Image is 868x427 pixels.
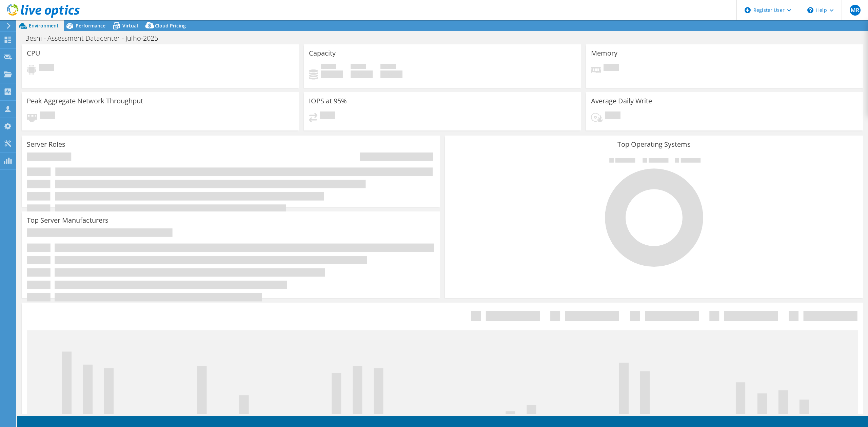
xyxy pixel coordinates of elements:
[22,35,169,42] h1: Besni - Assessment Datacenter - Julho-2025
[320,111,335,121] span: Pending
[351,64,366,70] span: Free
[27,141,65,148] h3: Server Roles
[76,22,105,29] span: Performance
[591,97,652,105] h3: Average Daily Write
[380,64,396,70] span: Total
[309,49,336,57] h3: Capacity
[321,70,343,78] h4: 0 GiB
[27,97,143,105] h3: Peak Aggregate Network Throughput
[40,111,55,121] span: Pending
[321,64,336,70] span: Used
[450,141,858,148] h3: Top Operating Systems
[27,49,40,57] h3: CPU
[380,70,402,78] h4: 0 GiB
[29,22,59,29] span: Environment
[807,7,813,13] svg: \n
[309,97,347,105] h3: IOPS at 95%
[351,70,373,78] h4: 0 GiB
[591,49,617,57] h3: Memory
[604,64,619,73] span: Pending
[27,217,108,224] h3: Top Server Manufacturers
[39,64,54,73] span: Pending
[155,22,186,29] span: Cloud Pricing
[122,22,138,29] span: Virtual
[850,5,861,16] span: MR
[605,111,620,121] span: Pending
